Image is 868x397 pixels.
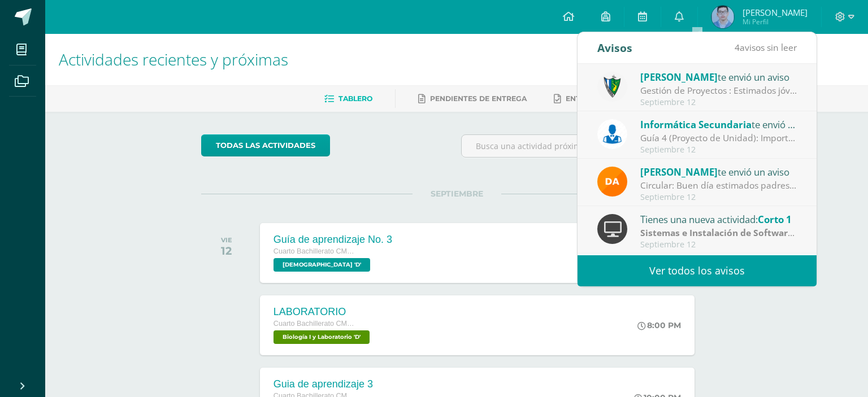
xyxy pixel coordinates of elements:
a: Pendientes de entrega [418,90,527,108]
div: Septiembre 12 [640,193,797,202]
div: Guía de aprendizaje No. 3 [274,234,392,246]
input: Busca una actividad próxima aquí... [462,135,712,157]
span: [PERSON_NAME] [743,7,808,18]
img: 6ed6846fa57649245178fca9fc9a58dd.png [597,119,627,149]
img: f9d34ca01e392badc01b6cd8c48cabbd.png [597,167,627,197]
div: 12 [221,244,232,258]
div: te envió un aviso [640,164,797,179]
img: 9f174a157161b4ddbe12118a61fed988.png [597,72,627,102]
a: todas las Actividades [201,134,330,156]
span: Mi Perfil [743,17,808,27]
div: te envió un aviso [640,69,797,84]
div: Circular: Buen día estimados padres de familia, por este medio les envío un cordial saludo. El mo... [640,179,797,192]
span: Cuarto Bachillerato CMP Bachillerato en CCLL con Orientación en Computación [274,247,358,255]
img: a1925560b508ce76969deebab263b0a9.png [711,6,734,28]
a: Ver todos los avisos [578,255,817,286]
span: Entregadas [566,94,616,103]
div: Avisos [597,32,632,63]
div: VIE [221,236,232,244]
span: [PERSON_NAME] [640,71,718,84]
span: Actividades recientes y próximas [59,49,288,70]
div: te envió un aviso [640,117,797,132]
span: Tablero [338,94,372,103]
span: Biblia 'D' [274,258,370,272]
div: Septiembre 12 [640,240,797,250]
span: Biología I y Laboratorio 'D' [274,330,370,344]
div: LABORATORIO [274,306,372,318]
span: avisos sin leer [735,41,797,54]
div: Septiembre 12 [640,98,797,107]
div: Guia de aprendizaje 3 [274,378,373,390]
span: [PERSON_NAME] [640,165,718,178]
div: Guía 4 (Proyecto de Unidad): Importante: La siguiente tarea se recibirá según la fecha que indica... [640,132,797,145]
div: Septiembre 12 [640,145,797,155]
span: Corto 1 [758,213,792,226]
a: Entregadas [554,90,616,108]
div: 8:00 PM [637,320,681,330]
div: Tienes una nueva actividad: [640,212,797,226]
span: Cuarto Bachillerato CMP Bachillerato en CCLL con Orientación en Computación [274,320,358,328]
span: Informática Secundaria [640,118,752,131]
span: Pendientes de entrega [430,94,527,103]
div: | Parcial [640,226,797,239]
span: 4 [735,41,740,54]
span: SEPTIEMBRE [413,189,501,199]
div: Gestión de Proyectos : Estimados jóvenes, es un gusto saludarlos. Debido a que tenemos este desca... [640,84,797,97]
a: Tablero [324,90,372,108]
